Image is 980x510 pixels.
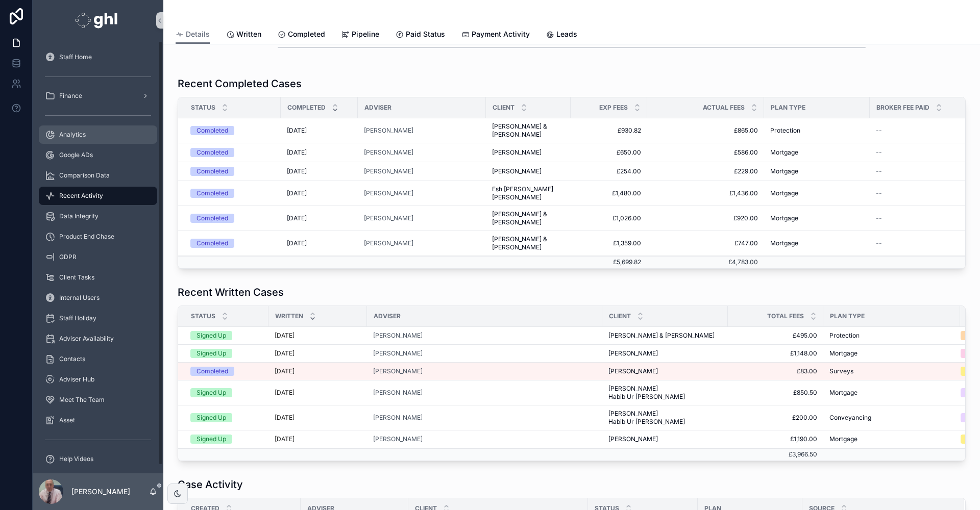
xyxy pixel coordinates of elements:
a: [PERSON_NAME] [364,148,413,157]
a: Recent Activity [39,187,157,205]
a: Completed [278,25,325,45]
a: [PERSON_NAME] & [PERSON_NAME] [492,122,565,139]
a: Finance [39,87,157,105]
a: [PERSON_NAME] [373,389,596,397]
a: Mortgage [829,389,954,397]
span: [PERSON_NAME] [608,367,658,375]
span: Details [186,29,210,39]
span: Analytics [59,131,86,139]
span: Mortgage [770,148,798,157]
a: Mortgage [770,214,864,222]
a: [PERSON_NAME] [608,349,722,358]
a: -- [876,167,970,175]
p: [PERSON_NAME] [71,487,130,497]
div: Signed Up [197,331,226,340]
h1: Case Activity [178,477,243,492]
a: [PERSON_NAME] & [PERSON_NAME] [492,210,565,226]
a: [PERSON_NAME] [492,148,565,157]
a: £1,359.00 [577,239,641,247]
a: Mortgage [829,349,954,358]
a: [PERSON_NAME] [364,126,480,135]
a: [DATE] [275,367,361,375]
a: [PERSON_NAME] Habib Ur [PERSON_NAME] [608,385,722,401]
span: Meet The Team [59,396,105,404]
span: £495.00 [734,331,817,340]
a: [PERSON_NAME] [373,435,423,443]
span: Mortgage [829,389,857,397]
span: Completed [287,104,326,112]
span: Paid Status [406,29,445,39]
span: Contacts [59,355,85,363]
span: £200.00 [734,414,817,422]
span: £1,026.00 [577,214,641,222]
span: Product End Chase [59,233,114,241]
p: [DATE] [275,389,295,397]
span: £930.82 [577,126,641,135]
a: Mortgage [770,167,864,175]
p: [DATE] [275,331,295,340]
a: Completed [190,148,275,157]
a: £747.00 [653,239,758,247]
span: Pipeline [352,29,379,39]
span: £586.00 [653,148,758,157]
a: Signed Up [190,388,262,397]
a: Comparison Data [39,166,157,185]
div: Signed Up [197,388,226,397]
span: £229.00 [653,167,758,175]
a: [PERSON_NAME] [373,435,596,443]
span: £650.00 [577,148,641,157]
a: [PERSON_NAME] [373,414,596,422]
a: Adviser Availability [39,329,157,348]
img: App logo [75,12,120,29]
a: [DATE] [287,189,352,197]
span: Surveys [829,367,853,375]
span: £865.00 [653,126,758,135]
span: £850.50 [734,389,817,397]
span: Help Videos [59,455,93,463]
a: [PERSON_NAME] [364,189,480,197]
a: Help Videos [39,450,157,468]
a: Completed [190,214,275,223]
div: Signed Up [197,349,226,358]
a: £920.00 [653,214,758,222]
span: -- [876,239,882,247]
a: Completed [190,126,275,135]
a: Internal Users [39,289,157,307]
span: -- [876,148,882,157]
a: [PERSON_NAME] [364,214,413,222]
a: [PERSON_NAME] [373,367,423,375]
a: GDPR [39,248,157,266]
a: [DATE] [287,126,352,135]
a: Completed [190,239,275,248]
a: [PERSON_NAME] [373,349,423,358]
span: [DATE] [287,239,307,247]
a: [PERSON_NAME] [364,167,480,175]
a: [DATE] [287,148,352,157]
a: -- [876,214,970,222]
span: Written [236,29,261,39]
div: Completed [197,126,228,135]
h1: Recent Completed Cases [178,76,302,91]
a: Mortgage [770,239,864,247]
a: Written [226,25,261,45]
span: [DATE] [287,148,307,157]
a: Mortgage [770,189,864,197]
a: [PERSON_NAME] [373,349,596,358]
span: [PERSON_NAME] [608,349,658,358]
span: Written [275,312,303,320]
span: [DATE] [287,189,307,197]
span: -- [876,189,882,197]
span: £1,480.00 [577,189,641,197]
span: Mortgage [770,167,798,175]
span: Adviser Hub [59,375,94,384]
a: [DATE] [275,414,361,422]
a: Data Integrity [39,207,157,225]
a: [PERSON_NAME] [364,167,413,175]
span: £3,966.50 [789,450,817,458]
div: Completed [197,367,228,376]
a: Staff Home [39,48,157,66]
a: Conveyancing [829,414,954,422]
